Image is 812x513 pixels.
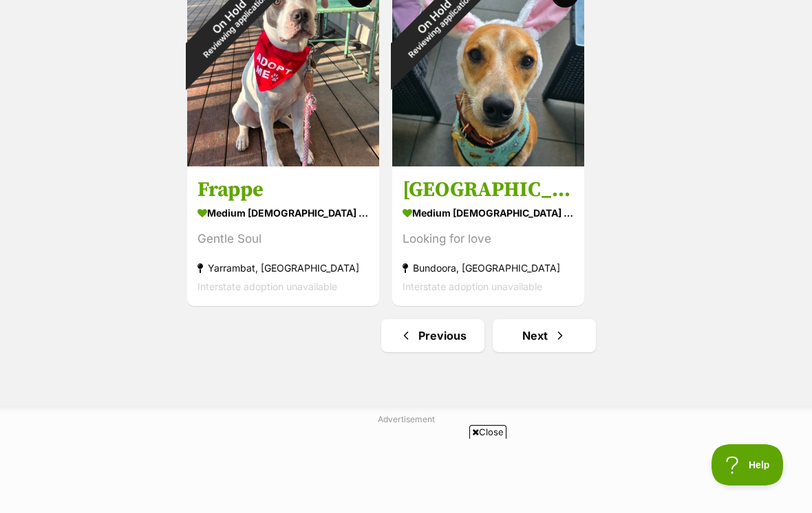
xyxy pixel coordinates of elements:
iframe: Advertisement [156,444,656,506]
a: Next page [493,319,596,352]
nav: Pagination [186,319,791,352]
a: Frappe medium [DEMOGRAPHIC_DATA] Dog Gentle Soul Yarrambat, [GEOGRAPHIC_DATA] Interstate adoption... [187,166,379,305]
span: Interstate adoption unavailable [197,280,337,292]
iframe: Help Scout Beacon - Open [712,444,784,485]
h3: [GEOGRAPHIC_DATA] [403,176,574,202]
div: Looking for love [403,229,574,248]
span: Close [469,425,506,439]
div: Gentle Soul [197,229,369,248]
div: Yarrambat, [GEOGRAPHIC_DATA] [197,258,369,276]
a: On HoldReviewing applications [392,155,584,169]
span: Interstate adoption unavailable [403,280,542,292]
h3: Frappe [197,176,369,202]
a: On HoldReviewing applications [187,155,379,169]
div: Bundoora, [GEOGRAPHIC_DATA] [403,258,574,276]
a: Previous page [381,319,484,352]
div: medium [DEMOGRAPHIC_DATA] Dog [197,202,369,222]
a: [GEOGRAPHIC_DATA] medium [DEMOGRAPHIC_DATA] Dog Looking for love Bundoora, [GEOGRAPHIC_DATA] Inte... [392,166,584,305]
div: medium [DEMOGRAPHIC_DATA] Dog [403,202,574,222]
